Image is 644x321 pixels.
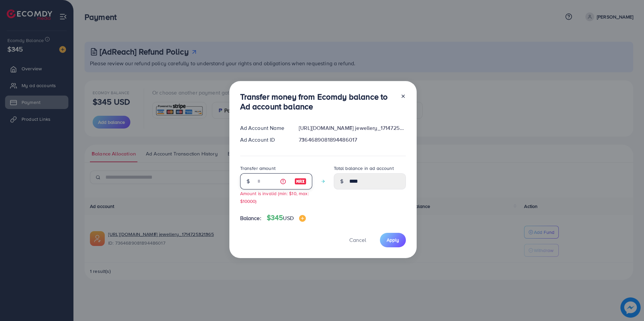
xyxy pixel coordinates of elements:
small: Amount is invalid (min: $10, max: $10000) [240,190,309,204]
h4: $345 [267,214,306,222]
div: 7364689081894486017 [293,136,411,144]
button: Apply [380,233,406,247]
span: Balance: [240,214,261,222]
div: Ad Account ID [235,136,294,144]
div: Ad Account Name [235,124,294,132]
img: image [294,177,307,185]
label: Total balance in ad account [334,165,394,172]
label: Transfer amount [240,165,276,172]
span: Cancel [349,236,366,244]
img: image [299,215,306,222]
span: USD [283,214,293,222]
div: [URL][DOMAIN_NAME] jewellery_1714725321365 [293,124,411,132]
button: Cancel [341,233,375,247]
h3: Transfer money from Ecomdy balance to Ad account balance [240,92,395,111]
span: Apply [387,237,399,243]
